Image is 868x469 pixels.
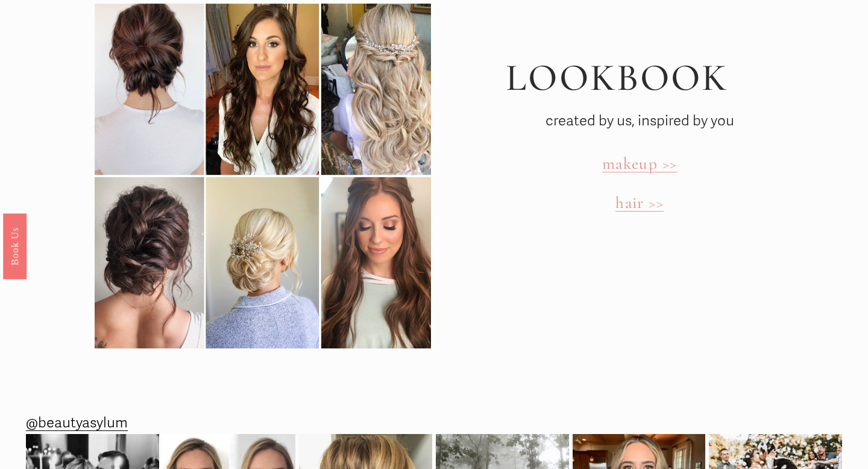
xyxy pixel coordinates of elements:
p: Plugin is loading... [27,42,155,54]
p: created by us, inspired by you [506,108,773,134]
p: Get ready! [27,30,155,42]
a: hair >> [615,193,664,213]
a: Need help? [18,71,39,91]
img: Rough Water SEO [9,58,172,204]
img: SEOSpace [85,9,96,20]
a: Book Us [3,213,27,279]
span: LOOKBOOK [506,55,728,101]
a: @beautyasylum [26,410,128,436]
a: makeup >> [602,154,677,174]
